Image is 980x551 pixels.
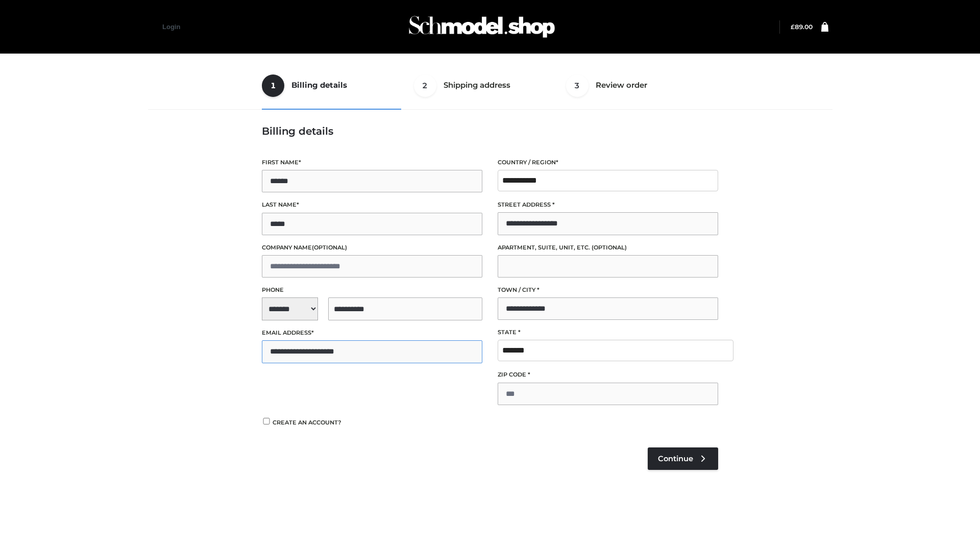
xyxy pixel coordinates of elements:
label: Country / Region [498,158,718,167]
label: Phone [262,285,482,295]
label: Last name [262,200,482,210]
label: ZIP Code [498,370,718,380]
a: £89.00 [791,23,813,31]
h3: Billing details [262,125,718,137]
label: First name [262,158,482,167]
label: State [498,328,718,337]
img: Schmodel Admin 964 [405,7,558,47]
label: Email address [262,328,482,338]
label: Street address [498,200,718,210]
span: £ [791,23,795,31]
bdi: 89.00 [791,23,813,31]
label: Apartment, suite, unit, etc. [498,243,718,253]
input: Create an account? [262,418,271,424]
span: Continue [658,454,693,463]
span: Create an account? [273,419,341,426]
span: (optional) [592,244,627,251]
a: Continue [648,447,718,470]
label: Company name [262,243,482,253]
span: (optional) [312,244,347,251]
label: Town / City [498,285,718,295]
a: Login [162,23,180,31]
